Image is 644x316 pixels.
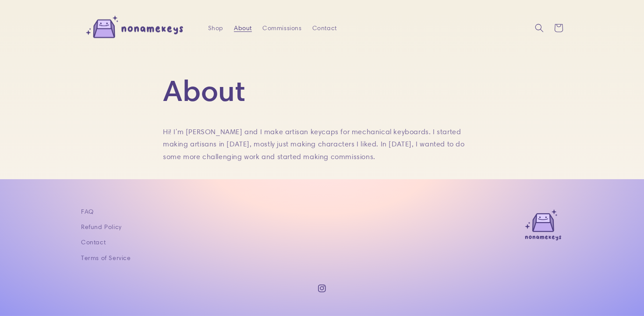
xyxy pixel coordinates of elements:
a: FAQ [81,206,94,219]
a: Terms of Service [81,250,131,266]
a: Refund Policy [81,219,122,235]
a: About [229,19,257,37]
h1: About [163,72,481,108]
a: Commissions [257,19,307,37]
img: nonamekeys [81,12,191,45]
span: About [234,24,252,32]
a: Shop [203,19,229,37]
span: Shop [208,24,223,32]
a: Contact [81,235,106,250]
a: Contact [307,19,342,37]
summary: Search [530,18,549,38]
span: Commissions [262,24,302,32]
span: Contact [312,24,337,32]
div: Hi! I'm [PERSON_NAME] and I make artisan keycaps for mechanical keyboards. I started making artis... [163,126,481,163]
